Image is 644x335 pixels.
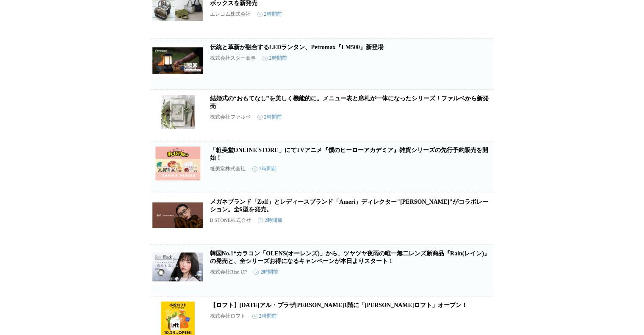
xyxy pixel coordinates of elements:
time: 2時間前 [254,269,278,276]
p: 株式会社Rise UP [210,269,247,276]
p: 株式会社ファルベ [210,114,251,121]
p: エレコム株式会社 [210,11,251,18]
img: 「粧美堂ONLINE STORE」にてTVアニメ『僕のヒーローアカデミア』雑貨シリーズの先行予約販売を開始！ [152,147,203,180]
p: 粧美堂株式会社 [210,165,246,172]
p: 株式会社ロフト [210,313,246,320]
time: 2時間前 [257,11,282,18]
a: 【ロフト】[DATE]アル・プラザ[PERSON_NAME]1階に「[PERSON_NAME]ロフト」オープン！ [210,302,467,308]
time: 2時間前 [263,55,287,62]
a: 韓国No.1*カラコン「OLENS(オーレンズ)」から、ツヤツヤ夜雨の唯一無二レンズ新商品『Rain(レイン)』の発売と、全シリーズお得になるキャンペーンが本日よりスタート！ [210,250,490,264]
img: 伝統と革新が融合するLEDランタン、Petromax『LM500』新登場 [152,44,203,78]
img: 韓国No.1*カラコン「OLENS(オーレンズ)」から、ツヤツヤ夜雨の唯一無二レンズ新商品『Rain(レイン)』の発売と、全シリーズお得になるキャンペーンが本日よりスタート！ [152,250,203,284]
img: 結婚式の“おもてなし”を美しく機能的に。メニュー表と席札が一体になったシリーズ！ファルベから新発売 [152,95,203,129]
a: 「粧美堂ONLINE STORE」にてTVアニメ『僕のヒーローアカデミア』雑貨シリーズの先行予約販売を開始！ [210,147,488,161]
a: メガネブランド「Zoff」とレディースブランド「Ameri」ディレクター"[PERSON_NAME]"がコラボレーション。全6型を発売。 [210,199,488,213]
time: 2時間前 [257,114,282,121]
time: 2時間前 [258,217,282,224]
p: B STONE株式会社 [210,217,251,224]
a: 結婚式の“おもてなし”を美しく機能的に。メニュー表と席札が一体になったシリーズ！ファルベから新発売 [210,95,489,109]
time: 2時間前 [252,313,277,320]
a: 伝統と革新が融合するLEDランタン、Petromax『LM500』新登場 [210,44,384,50]
p: 株式会社スター商事 [210,55,256,62]
time: 2時間前 [252,165,277,172]
img: メガネブランド「Zoff」とレディースブランド「Ameri」ディレクター"黒石奈央子"がコラボレーション。全6型を発売。 [152,198,203,232]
